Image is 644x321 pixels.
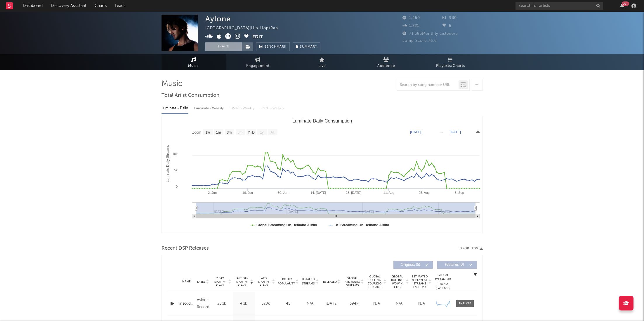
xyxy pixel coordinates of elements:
text: [DATE] [410,130,421,134]
span: ATD Spotify Plays [256,277,272,287]
div: N/A [367,301,386,307]
text: 14. [DATE] [310,191,326,194]
text: 2. Jun [208,191,217,194]
svg: Luminate Daily Consumption [162,116,482,233]
div: 99 + [622,1,629,6]
a: Audience [354,54,419,70]
a: Benchmark [256,42,290,51]
div: Luminate - Daily [162,103,188,113]
button: Track [205,42,242,51]
span: 71,383 Monthly Listeners [402,32,458,36]
span: 6 [442,24,452,28]
div: 45 [278,301,298,307]
div: Global Streaming Trend (Last 60D) [434,273,452,291]
text: [DATE] [450,130,461,134]
text: 30. Jun [277,191,288,194]
span: Summary [300,45,317,49]
span: Jump Score: 76.6 [402,39,437,43]
span: Audience [377,63,395,70]
span: Last Day Spotify Plays [234,277,250,287]
text: 16. Jun [242,191,253,194]
input: Search for artists [515,2,603,10]
span: Total UK Streams [301,277,315,286]
div: 394k [344,301,364,307]
div: Aylone Records [197,297,209,311]
text: 8. Sep [455,191,464,194]
text: YTD [247,130,254,134]
button: Features(0) [437,261,477,269]
text: Zoom [192,130,201,134]
span: Global Rolling 7D Audio Streams [367,275,383,289]
span: Global Rolling WoW % Chg [389,275,405,289]
div: Name [179,279,194,284]
text: 25. Aug [419,191,429,194]
text: All [270,130,274,134]
span: Features ( 0 ) [441,263,468,267]
button: 99+ [620,4,624,8]
input: Search by song name or URL [397,83,459,87]
div: Aylone [205,15,231,23]
span: Live [318,63,326,70]
button: Originals(5) [393,261,433,269]
div: 520k [256,301,275,307]
span: Total Artist Consumption [162,92,219,99]
span: Recent DSP Releases [162,245,209,252]
span: Originals ( 5 ) [397,263,424,267]
text: 10k [172,152,178,156]
text: 6m [237,130,242,134]
text: 1w [205,130,210,134]
span: Benchmark [264,44,287,51]
div: 25.1k [212,301,231,307]
text: Global Streaming On-Demand Audio [256,223,317,227]
a: Live [290,54,354,70]
text: Luminate Daily Consumption [292,118,352,123]
a: insolidance [179,301,194,307]
button: Export CSV [459,247,483,250]
text: 5k [174,168,178,172]
a: Engagement [226,54,290,70]
text: → [440,130,443,134]
text: 3m [227,130,232,134]
span: 1,221 [402,24,419,28]
span: Spotify Popularity [278,277,295,286]
span: 930 [442,16,457,20]
div: 4.1k [234,301,253,307]
div: [GEOGRAPHIC_DATA] | Hip-Hop/Rap [205,25,291,32]
text: US Streaming On-Demand Audio [334,223,389,227]
a: Music [162,54,226,70]
button: Edit [252,33,263,41]
span: Global ATD Audio Streams [344,277,360,287]
div: N/A [412,301,431,307]
span: Label [197,280,205,284]
div: Luminate - Weekly [194,103,225,113]
span: Playlists/Charts [436,63,465,70]
text: Luminate Daily Streams [165,145,169,182]
span: Music [188,63,199,70]
a: Playlists/Charts [419,54,483,70]
div: N/A [389,301,409,307]
span: Estimated % Playlist Streams Last Day [412,275,428,289]
span: 1,450 [402,16,420,20]
span: Engagement [246,63,270,70]
span: 7 Day Spotify Plays [212,277,228,287]
text: 11. Aug [383,191,394,194]
text: 1m [216,130,221,134]
text: 28. [DATE] [346,191,361,194]
text: 0 [176,185,177,188]
span: Released [323,280,337,284]
div: [DATE] [322,301,341,307]
text: 1y [260,130,264,134]
div: N/A [301,301,319,307]
button: Summary [293,42,320,51]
